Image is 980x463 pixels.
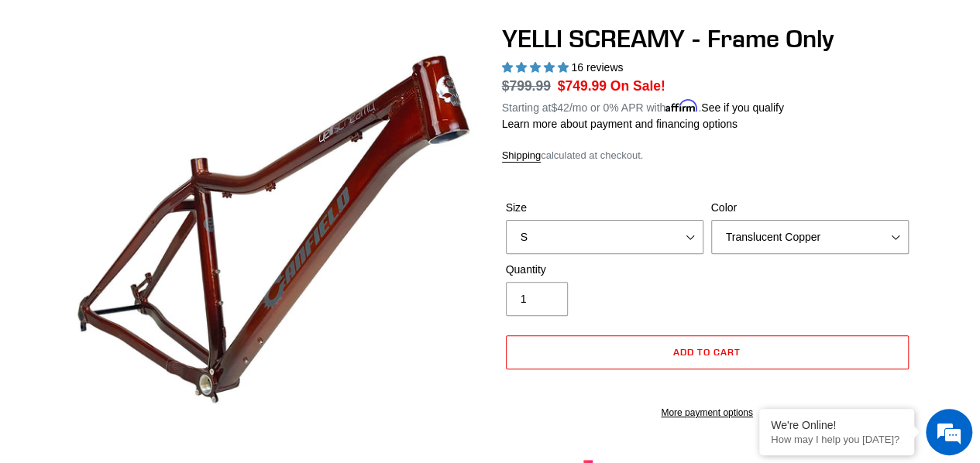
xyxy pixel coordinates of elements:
span: $749.99 [558,78,607,94]
span: We're online! [90,135,214,291]
button: Add to cart [506,335,909,369]
a: Learn more about payment and financing options [502,118,738,130]
div: Navigation go back [17,85,40,108]
span: $42 [551,101,569,114]
div: Minimize live chat window [254,8,291,45]
textarea: Type your message and hit 'Enter' [8,303,295,357]
span: Add to cart [673,346,741,358]
a: Shipping [502,149,542,163]
p: Starting at /mo or 0% APR with . [502,96,784,116]
p: How may I help you today? [771,434,903,445]
div: calculated at checkout. [502,148,913,163]
span: Affirm [665,99,698,112]
span: On Sale! [610,76,665,96]
label: Size [506,200,703,216]
img: d_696896380_company_1647369064580_696896380 [50,77,88,116]
span: 5.00 stars [502,61,572,74]
h1: YELLI SCREAMY - Frame Only [502,24,913,53]
div: Chat with us now [104,87,284,107]
div: We're Online! [771,419,903,431]
a: More payment options [506,406,909,420]
a: See if you qualify - Learn more about Affirm Financing (opens in modal) [701,101,784,114]
s: $799.99 [502,78,551,94]
span: 16 reviews [571,61,623,74]
label: Quantity [506,262,703,278]
label: Color [711,200,909,216]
